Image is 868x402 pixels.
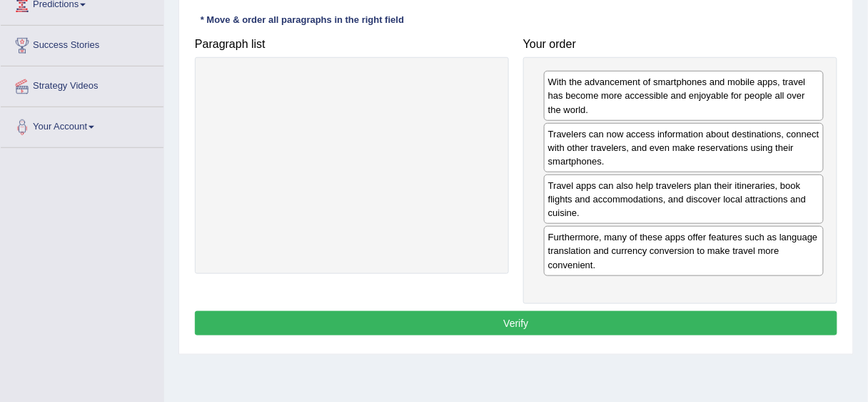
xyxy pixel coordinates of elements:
div: Travelers can now access information about destinations, connect with other travelers, and even m... [544,123,824,172]
div: Furthermore, many of these apps offer features such as language translation and currency conversi... [544,226,824,275]
h4: Paragraph list [195,38,509,51]
div: Travel apps can also help travelers plan their itineraries, book flights and accommodations, and ... [544,175,824,224]
a: Success Stories [1,26,163,62]
div: With the advancement of smartphones and mobile apps, travel has become more accessible and enjoya... [544,71,824,120]
a: Strategy Videos [1,67,163,102]
h4: Your order [523,38,837,51]
div: * Move & order all paragraphs in the right field [195,13,410,26]
button: Verify [195,311,837,335]
a: Your Account [1,107,163,143]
